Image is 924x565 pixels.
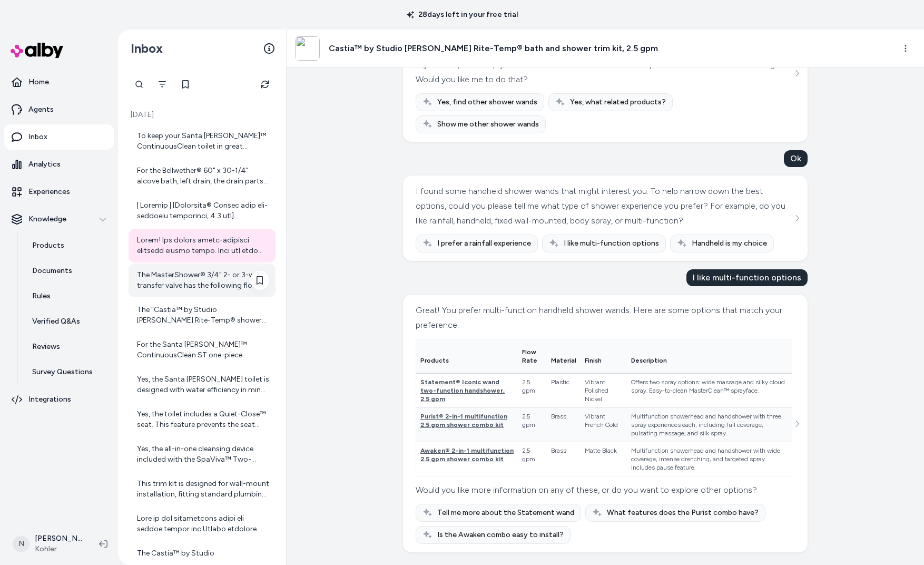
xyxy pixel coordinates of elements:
span: What features does the Purist combo have? [607,508,759,518]
p: 28 days left in your free trial [400,9,524,20]
p: Experiences [28,187,70,197]
a: Lore ip dol sitametcons adipi eli seddoe tempor inc Utlabo etdolore magnaaliq en Admini.ven: - Qu... [129,507,276,541]
p: Knowledge [28,214,66,225]
div: Great! You prefer multi-function handheld shower wands. Here are some options that match your pre... [416,303,792,333]
div: To keep your Santa [PERSON_NAME]™ ContinuousClean toilet in great condition, you can use the KOHL... [137,131,269,152]
td: Plastic [547,374,581,408]
button: Filter [152,74,173,95]
p: Home [28,77,49,87]
th: Products [416,339,518,374]
td: 2.5 gpm [518,442,547,476]
div: Lore ip dol sitametcons adipi eli seddoe tempor inc Utlabo etdolore magnaaliq en Admini.ven: - Qu... [137,513,269,534]
p: Rules [32,291,51,301]
a: For the Bellwether® 60" x 30-1/4" alcove bath, left drain, the drain parts are included in a smal... [129,159,276,193]
span: N [13,535,30,552]
a: Documents [22,258,114,284]
a: Inbox [4,124,114,150]
a: Yes, the Santa [PERSON_NAME] toilet is designed with water efficiency in mind. The WaterSense cer... [129,368,276,402]
div: Lorem! Ips dolors ametc-adipisci elitsedd eiusmo tempo. Inci utl etdo magnaal enim admin veni qui... [137,235,269,256]
td: Matte Black [581,442,627,476]
div: Would you like more information on any of these, or do you want to explore other options? [416,483,792,498]
td: 2.5 gpm [518,374,547,408]
span: I prefer a rainfall experience [437,238,531,249]
td: Vibrant French Gold [581,408,627,442]
a: To keep your Santa [PERSON_NAME]™ ContinuousClean toilet in great condition, you can use the KOHL... [129,124,276,158]
a: Analytics [4,152,114,177]
div: Ok [784,150,808,167]
button: N[PERSON_NAME]Kohler [6,527,91,561]
p: Agents [28,104,54,115]
span: Yes, find other shower wands [437,97,537,108]
p: Products [32,240,64,251]
p: Survey Questions [32,367,93,377]
div: For the Bellwether® 60" x 30-1/4" alcove bath, left drain, the drain parts are included in a smal... [137,165,269,187]
img: alby Logo [11,43,63,58]
a: Integrations [4,387,114,412]
span: Purist® 2-in-1 multifunction 2.5 gpm shower combo kit [420,413,507,428]
a: Verified Q&As [22,309,114,334]
div: Yes, the all-in-one cleansing device included with the SpaViva™ Two-function handshower can be us... [137,444,269,465]
a: The MasterShower® 3/4" 2- or 3-way transfer valve has the following flow rates: - Using one outle... [129,264,276,297]
a: Home [4,70,114,95]
div: Yes, the toilet includes a Quiet-Close™ seat. This feature prevents the seat from slamming shut, ... [137,409,269,430]
p: Reviews [32,342,60,352]
p: Inbox [28,132,47,142]
div: The MasterShower® 3/4" 2- or 3-way transfer valve has the following flow rates: - Using one outle... [137,270,269,291]
img: %20Cannot%20read%20properties%20of%20null%20(reading%20'length') [296,36,320,61]
button: See more [791,417,803,430]
div: I found some handheld shower wands that might interest you. To help narrow down the best options,... [416,184,792,228]
span: Tell me more about the Statement wand [437,508,574,518]
th: Material [547,339,581,374]
th: Flow Rate [518,339,547,374]
a: The "Castia™ by Studio [PERSON_NAME] Rite-Temp® shower trim kit, 2.5 gpm" is constructed with pre... [129,298,276,332]
td: Multifunction showerhead and handshower with wide coverage, intense drenching, and targeted spray... [627,442,792,476]
p: Verified Q&As [32,316,80,327]
span: Show me other shower wands [437,119,539,130]
a: Experiences [4,179,114,204]
span: Yes, what related products? [570,97,666,108]
span: Kohler [35,544,82,554]
span: Is the Awaken combo easy to install? [437,530,564,540]
a: Agents [4,97,114,122]
td: Vibrant Polished Nickel [581,374,627,408]
button: Knowledge [4,207,114,232]
a: Lorem! Ips dolors ametc-adipisci elitsedd eiusmo tempo. Inci utl etdo magnaal enim admin veni qui... [129,229,276,262]
h3: Castia™ by Studio [PERSON_NAME] Rite-Temp® bath and shower trim kit, 2.5 gpm [329,42,658,55]
p: [DATE] [129,110,276,120]
span: Statement® Iconic wand two-function handshower, 2.5 gpm [420,378,505,403]
td: 2.5 gpm [518,408,547,442]
th: Description [627,339,792,374]
a: Reviews [22,334,114,359]
p: Analytics [28,159,61,170]
td: Brass [547,442,581,476]
button: See more [791,67,803,80]
p: Integrations [28,394,71,405]
td: Brass [547,408,581,442]
span: Awaken® 2-in-1 multifunction 2.5 gpm shower combo kit [420,447,514,463]
button: Refresh [254,74,276,95]
div: I like multi-function options [686,269,808,286]
a: | Loremip | [Dolorsita® Consec adip eli-seddoeiu temporinci, 4.3 utl](etdol://mag.aliqua.eni/ad/m... [129,194,276,228]
a: This trim kit is designed for wall-mount installation, fitting standard plumbing setups. [129,472,276,506]
p: [PERSON_NAME] [35,533,82,544]
a: Yes, the all-in-one cleansing device included with the SpaViva™ Two-function handshower can be us... [129,437,276,471]
a: For the Santa [PERSON_NAME]™ ContinuousClean ST one-piece compact elongated toilet, 1.28 gpf, com... [129,333,276,367]
p: Documents [32,266,72,276]
div: The "Castia™ by Studio [PERSON_NAME] Rite-Temp® shower trim kit, 2.5 gpm" is constructed with pre... [137,305,269,326]
div: For the Santa [PERSON_NAME]™ ContinuousClean ST one-piece compact elongated toilet, 1.28 gpf, com... [137,339,269,361]
div: This trim kit is designed for wall-mount installation, fitting standard plumbing setups. [137,479,269,500]
span: Handheld is my choice [692,238,767,249]
span: I like multi-function options [564,238,659,249]
div: Yes, the Santa [PERSON_NAME] toilet is designed with water efficiency in mind. The WaterSense cer... [137,374,269,395]
a: Yes, the toilet includes a Quiet-Close™ seat. This feature prevents the seat from slamming shut, ... [129,403,276,436]
div: | Loremip | [Dolorsita® Consec adip eli-seddoeiu temporinci, 4.3 utl](etdol://mag.aliqua.eni/ad/m... [137,200,269,221]
h2: Inbox [131,41,163,56]
a: Survey Questions [22,359,114,385]
a: Products [22,233,114,258]
th: Finish [581,339,627,374]
td: Multifunction showerhead and handshower with three spray experiences each, including full coverag... [627,408,792,442]
td: Offers two spray options: wide massage and silky cloud spray. Easy-to-clean MasterClean™ sprayface. [627,374,792,408]
div: If you'd like, I can help you find other shower wands or related products from the Kohler catalog... [416,57,792,87]
button: See more [791,212,803,225]
a: Rules [22,284,114,309]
